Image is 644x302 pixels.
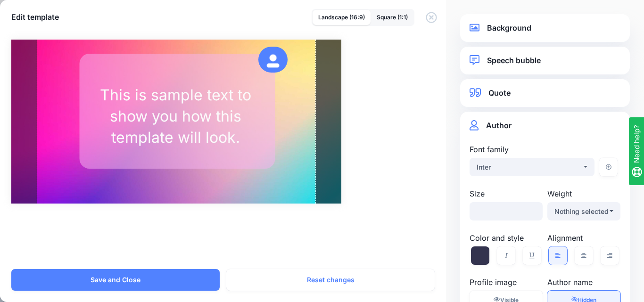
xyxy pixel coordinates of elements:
[22,2,60,14] span: Need help?
[470,232,543,244] label: Color and style
[470,87,620,99] a: Quote
[470,22,620,34] a: Background
[371,10,413,25] a: Square (1:1)
[11,269,220,291] button: Save and Close
[226,269,435,291] button: Reset changes
[547,188,620,199] label: Weight
[547,232,620,244] label: Alignment
[11,11,59,23] h5: Edit template
[547,202,620,220] button: Nothing selected
[470,144,594,155] label: Font family
[470,54,620,67] a: Speech bubble
[470,119,620,132] a: Author
[554,206,608,217] div: Nothing selected
[80,85,271,148] div: This is sample text to show you how this template will look.
[470,277,543,288] label: Profile image
[313,10,371,25] a: Landscape (16:9)
[547,277,620,288] label: Author name
[470,188,543,199] label: Size
[470,158,594,176] button: Inter
[477,162,582,173] div: Inter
